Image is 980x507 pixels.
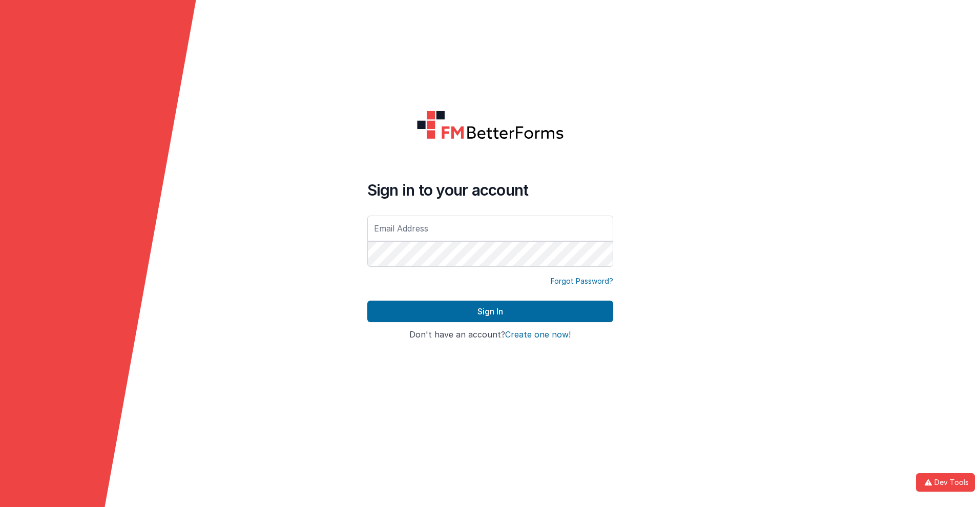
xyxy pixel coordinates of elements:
[916,473,975,492] button: Dev Tools
[367,216,613,241] input: Email Address
[367,301,613,322] button: Sign In
[367,330,613,340] h4: Don't have an account?
[551,276,613,286] a: Forgot Password?
[505,330,571,340] button: Create one now!
[367,181,613,199] h4: Sign in to your account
